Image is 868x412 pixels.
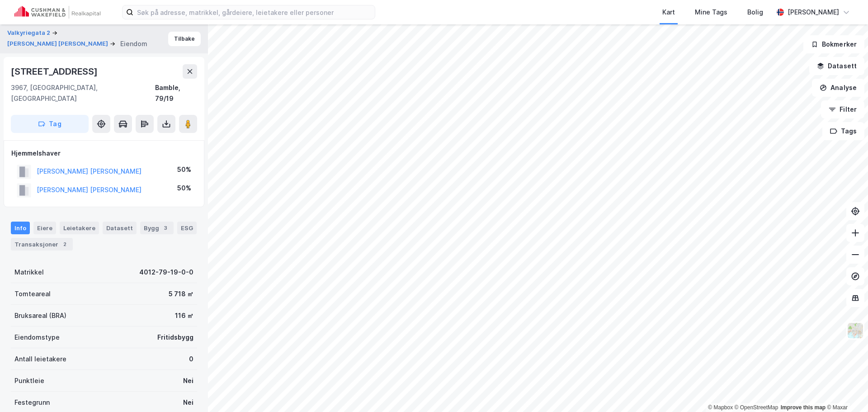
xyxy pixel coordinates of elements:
button: Analyse [812,79,864,97]
div: Leietakere [60,222,99,234]
div: Festegrunn [14,397,50,408]
div: Eiere [33,222,56,234]
button: [PERSON_NAME] [PERSON_NAME] [7,39,110,48]
input: Søk på adresse, matrikkel, gårdeiere, leietakere eller personer [133,5,375,19]
div: 50% [177,164,191,175]
div: Antall leietakere [14,354,66,365]
div: 50% [177,183,191,194]
button: Bokmerker [803,35,864,53]
button: Tilbake [168,32,201,46]
div: Transaksjoner [11,238,73,251]
div: [STREET_ADDRESS] [11,64,99,79]
a: Improve this map [781,404,826,411]
div: Mine Tags [695,7,727,18]
div: ESG [177,222,197,234]
div: Eiendom [120,38,147,49]
div: Nei [183,397,193,408]
div: Eiendomstype [14,332,60,343]
img: cushman-wakefield-realkapital-logo.202ea83816669bd177139c58696a8fa1.svg [14,6,100,19]
div: Kart [662,7,675,18]
div: Nei [183,375,193,386]
div: Tomteareal [14,289,51,299]
a: OpenStreetMap [735,404,778,411]
div: Bruksareal (BRA) [14,310,66,321]
div: Bygg [140,222,174,234]
div: 116 ㎡ [175,310,193,321]
div: Kontrollprogram for chat [823,369,868,412]
button: Tags [822,122,864,140]
iframe: Chat Widget [823,369,868,412]
div: 5 718 ㎡ [169,289,193,299]
button: Tag [11,115,89,133]
div: Fritidsbygg [157,332,193,343]
div: Matrikkel [14,267,44,278]
div: Bolig [747,7,763,18]
div: Punktleie [14,375,44,386]
div: 3 [161,223,170,232]
div: Info [11,222,30,234]
div: Datasett [103,222,137,234]
img: Z [847,322,864,339]
div: 2 [60,240,69,249]
div: 0 [189,354,193,365]
div: 4012-79-19-0-0 [139,267,193,278]
button: Valkyriegata 2 [7,28,52,38]
div: 3967, [GEOGRAPHIC_DATA], [GEOGRAPHIC_DATA] [11,82,155,104]
div: [PERSON_NAME] [788,7,839,18]
div: Bamble, 79/19 [155,82,197,104]
a: Mapbox [708,404,733,411]
button: Datasett [809,57,864,75]
button: Filter [821,100,864,118]
div: Hjemmelshaver [11,148,197,159]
